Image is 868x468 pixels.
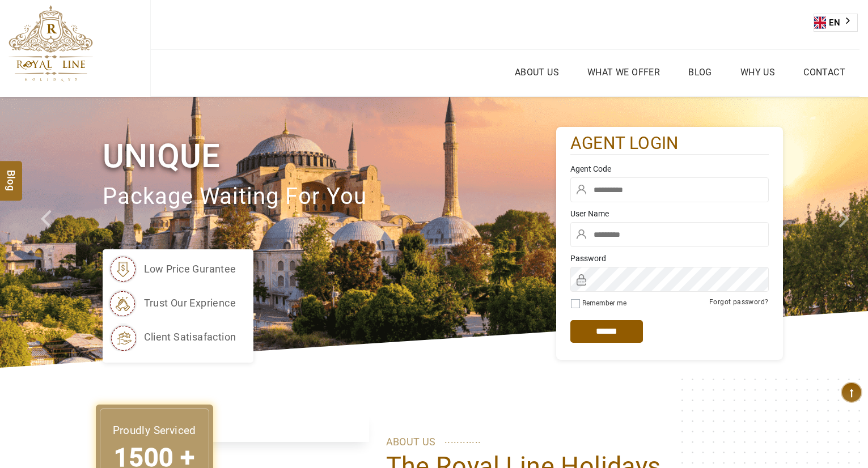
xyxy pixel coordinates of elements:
[814,14,857,31] a: EN
[814,14,858,32] aside: Language selected: English
[570,163,769,175] label: Agent Code
[814,14,858,32] div: Language
[103,178,556,216] p: package waiting for you
[570,253,769,264] label: Password
[824,97,868,368] a: Check next image
[26,97,70,368] a: Check next prev
[570,208,769,219] label: User Name
[108,289,236,317] li: trust our exprience
[4,170,19,180] span: Blog
[585,64,663,80] a: What we Offer
[444,431,481,448] span: ............
[582,299,626,307] label: Remember me
[386,433,766,450] p: ABOUT US
[103,135,556,177] h1: Unique
[512,64,562,80] a: About Us
[570,133,769,155] h2: agent login
[108,255,236,283] li: low price gurantee
[738,64,778,80] a: Why Us
[709,298,768,306] a: Forgot password?
[801,64,848,80] a: Contact
[685,64,715,80] a: Blog
[9,5,93,82] img: The Royal Line Holidays
[108,323,236,351] li: client satisafaction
